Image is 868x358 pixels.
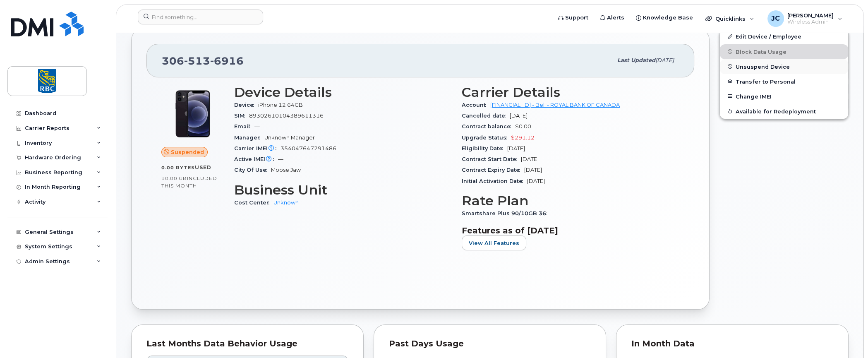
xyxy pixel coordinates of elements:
div: In Month Data [631,340,833,348]
span: Cancelled date [462,113,510,119]
span: Active IMEI [234,156,278,162]
span: Carrier IMEI [234,145,281,151]
div: Quicklinks [700,10,760,27]
span: Account [462,102,490,108]
span: [DATE] [521,156,539,162]
span: Cost Center [234,199,273,206]
span: Upgrade Status [462,135,511,141]
button: Change IMEI [720,89,848,104]
span: Smartshare Plus 90/10GB 36 [462,210,551,216]
span: used [195,164,211,171]
img: iPhone_12.jpg [168,89,218,139]
span: Unknown Manager [264,135,315,141]
a: Edit Device / Employee [720,29,848,44]
span: Wireless Admin [787,19,834,25]
span: [DATE] [524,167,542,173]
span: Quicklinks [715,15,746,22]
span: [DATE] [507,145,525,151]
span: 0.00 Bytes [161,165,195,171]
button: View All Features [462,235,526,250]
span: 6916 [210,55,244,67]
span: $291.12 [511,135,535,141]
span: — [254,123,260,130]
span: SIM [234,113,249,119]
input: Find something... [138,10,263,24]
span: $0.00 [515,123,531,130]
span: View All Features [469,239,519,247]
span: Contract Start Date [462,156,521,162]
span: included this month [161,175,217,189]
span: [DATE] [510,113,528,119]
h3: Rate Plan [462,193,679,208]
span: — [278,156,283,162]
span: Eligibility Date [462,145,507,151]
span: Contract balance [462,123,515,130]
span: [DATE] [527,178,545,184]
button: Unsuspend Device [720,59,848,74]
span: 306 [162,55,244,67]
span: Last updated [617,57,655,63]
a: [FINANCIAL_ID] - Bell - ROYAL BANK OF CANADA [490,102,620,108]
span: [PERSON_NAME] [787,12,834,19]
a: Knowledge Base [630,10,699,26]
span: [DATE] [655,57,674,63]
span: 354047647291486 [281,145,336,151]
span: Available for Redeployment [736,108,816,114]
span: Initial Activation Date [462,178,527,184]
span: Suspended [171,148,204,156]
div: Jenn Carlson [762,10,848,27]
h3: Carrier Details [462,85,679,100]
a: Unknown [273,199,299,206]
span: 10.00 GB [161,175,187,181]
span: Alerts [607,14,624,22]
h3: Features as of [DATE] [462,226,679,235]
span: Knowledge Base [643,14,693,22]
h3: Business Unit [234,183,452,197]
span: 89302610104389611316 [249,113,324,119]
a: Support [552,10,594,26]
span: 513 [184,55,210,67]
span: City Of Use [234,167,271,173]
div: Last Months Data Behavior Usage [146,340,348,348]
button: Available for Redeployment [720,104,848,119]
span: Unsuspend Device [736,63,790,70]
span: Contract Expiry Date [462,167,524,173]
span: Moose Jaw [271,167,301,173]
div: Past Days Usage [389,340,591,348]
span: Device [234,102,258,108]
button: Block Data Usage [720,44,848,59]
span: Support [565,14,588,22]
span: iPhone 12 64GB [258,102,303,108]
span: Manager [234,135,264,141]
a: Alerts [594,10,630,26]
button: Transfer to Personal [720,74,848,89]
span: Email [234,123,254,130]
h3: Device Details [234,85,452,100]
span: JC [771,14,780,24]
